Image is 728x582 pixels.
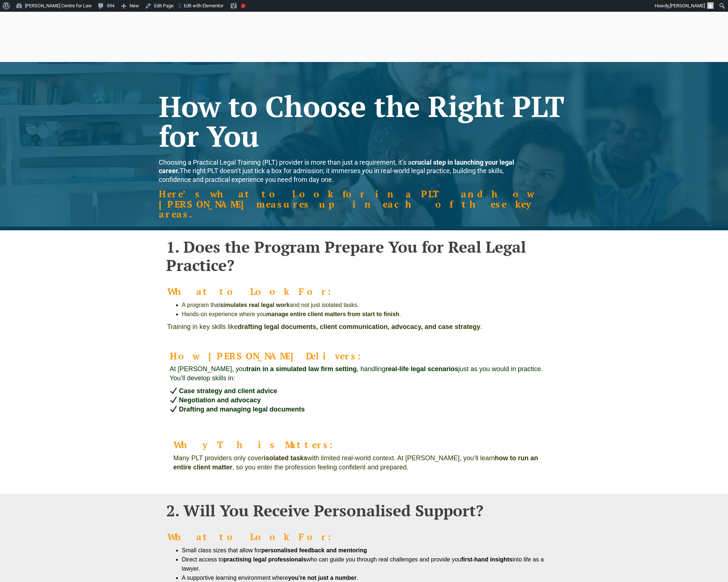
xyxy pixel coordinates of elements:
[167,285,343,297] b: What to Look For:
[173,454,264,462] span: Many PLT providers only cover
[399,311,401,317] span: .
[182,547,261,553] span: Small class sizes that allow for
[166,501,562,520] h2: 2. Will You Receive Personalised Support?
[173,454,538,471] b: how to run an entire client matter
[357,365,385,373] span: , handling
[159,158,514,183] span: The right PLT doesn’t just tick a box for admission; it immerses you in real-world legal practice...
[266,311,399,317] b: manage entire client matters from start to finish
[288,575,356,581] b: you’re not just a number
[182,302,220,308] span: A program that
[179,406,305,413] b: Drafting and managing legal documents
[246,365,357,373] b: train in a simulated law firm setting
[167,323,482,330] span: Training in key skills like .
[173,439,344,451] b: Why This Matters:
[182,556,544,572] span: into life as a lawyer.
[385,365,458,373] b: real-life legal scenarios
[170,387,177,394] img: ✔
[170,365,246,373] span: At [PERSON_NAME], you
[290,302,359,308] span: and not just isolated tasks.
[170,350,372,362] span: How [PERSON_NAME] Delivers:
[159,91,570,151] h1: How to Choose the Right PLT for You
[670,3,705,8] span: [PERSON_NAME]
[179,387,277,395] b: Case strategy and client advice
[264,454,307,462] b: isolated tasks
[170,396,177,403] img: ✔
[167,531,343,543] b: What to Look For:
[159,188,534,220] strong: Here’s what to look for in a PLT and how [PERSON_NAME] measures up in each of these key areas.
[182,311,266,317] span: Hands-on experience where you
[179,396,261,404] b: Negotiation and advocacy
[170,406,177,412] img: ✔
[223,556,306,563] b: practising legal professionals
[307,454,495,462] span: with limited real-world context. At [PERSON_NAME], you’ll learn
[159,158,411,166] span: Choosing a Practical Legal Training (PLT) provider is more than just a requirement, it’s a
[233,464,409,471] span: , so you enter the profession feeling confident and prepared.
[306,556,461,563] span: who can guide you through real challenges and provide you
[238,323,480,330] b: drafting legal documents, client communication, advocacy, and case strategy
[220,302,289,308] b: simulates real legal work
[184,3,223,8] span: Edit with Elementor
[166,238,562,275] h2: 1. Does the Program Prepare You for Real Legal Practice?
[261,547,367,553] b: personalised feedback and mentoring
[159,158,514,175] b: crucial step in launching your legal career.
[182,556,224,563] span: Direct access to
[170,365,543,382] span: just as you would in practice. You’ll develop skills in:
[461,556,513,563] b: first-hand insights
[241,4,245,8] div: Focus keyphrase not set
